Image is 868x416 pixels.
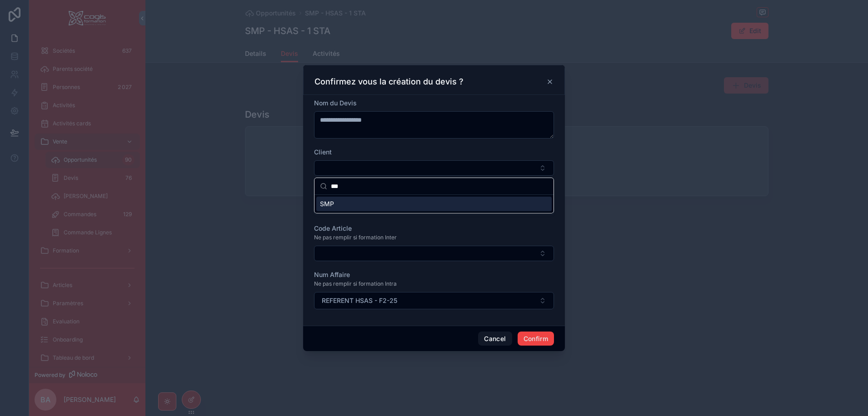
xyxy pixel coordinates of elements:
[518,332,554,346] button: Confirm
[314,234,397,241] span: Ne pas remplir si formation Inter
[478,332,512,346] button: Cancel
[322,296,397,305] span: REFERENT HSAS - F2-25
[314,160,554,176] button: Select Button
[314,148,332,156] span: Client
[314,280,397,287] span: Ne pas remplir si formation Intra
[314,99,357,107] span: Nom du Devis
[320,199,334,208] span: SMP
[314,246,554,261] button: Select Button
[314,76,464,87] h3: Confirmez vous la création du devis ?
[314,195,554,213] div: Suggestions
[314,292,554,309] button: Select Button
[314,224,352,232] span: Code Article
[314,271,350,278] span: Num Affaire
